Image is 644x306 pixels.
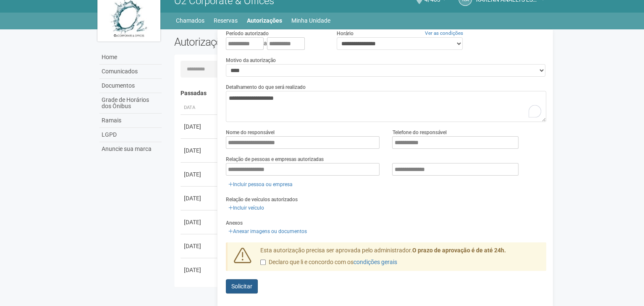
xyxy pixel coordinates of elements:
[184,266,215,274] div: [DATE]
[184,218,215,226] div: [DATE]
[184,146,215,155] div: [DATE]
[260,258,397,267] label: Declaro que li e concordo com os
[226,196,298,203] label: Relação de veículos autorizados
[181,101,218,115] th: Data
[226,129,275,136] label: Nome do responsável
[231,283,252,290] span: Solicitar
[337,30,353,37] label: Horário
[99,114,162,128] a: Ramais
[254,246,546,271] div: Esta autorização precisa ser aprovada pelo administrador.
[174,36,354,48] h2: Autorizações
[214,15,238,26] a: Reservas
[226,203,267,213] a: Incluir veículo
[226,156,324,163] label: Relação de pessoas e empresas autorizadas
[99,93,162,114] a: Grade de Horários dos Ônibus
[99,128,162,142] a: LGPD
[226,30,269,37] label: Período autorizado
[184,170,215,179] div: [DATE]
[425,30,463,36] a: Ver as condições
[181,90,540,96] h4: Passadas
[226,180,295,189] a: Incluir pessoa ou empresa
[260,259,266,265] input: Declaro que li e concordo com oscondições gerais
[226,279,258,293] button: Solicitar
[247,15,282,26] a: Autorizações
[226,227,309,236] a: Anexar imagens ou documentos
[184,122,215,131] div: [DATE]
[412,247,506,254] strong: O prazo de aprovação é de até 24h.
[226,219,243,227] label: Anexos
[99,65,162,79] a: Comunicados
[291,15,330,26] a: Minha Unidade
[176,15,204,26] a: Chamados
[99,142,162,156] a: Anuncie sua marca
[184,194,215,202] div: [DATE]
[99,79,162,93] a: Documentos
[226,91,546,122] textarea: To enrich screen reader interactions, please activate Accessibility in Grammarly extension settings
[392,129,446,136] label: Telefone do responsável
[226,57,276,64] label: Motivo da autorização
[226,37,324,50] div: a
[184,242,215,250] div: [DATE]
[99,50,162,65] a: Home
[353,259,397,265] a: condições gerais
[226,83,306,91] label: Detalhamento do que será realizado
